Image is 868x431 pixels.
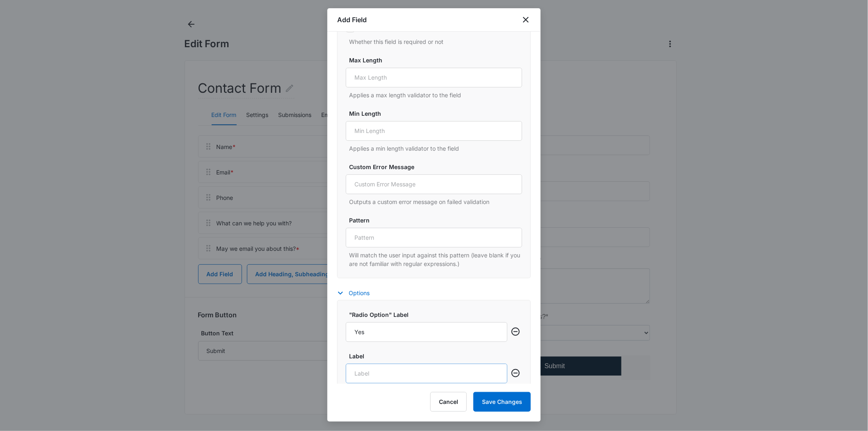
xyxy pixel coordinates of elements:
button: Remove row [509,325,522,338]
p: Outputs a custom error message on failed validation [349,197,522,206]
button: Remove row [509,367,522,380]
input: Min Length [346,121,522,141]
input: Pattern [346,228,522,248]
label: Label [349,352,511,360]
p: Will match the user input against this pattern (leave blank if you are not familiar with regular ... [349,251,522,268]
label: Min Length [349,109,525,118]
span: Submit [85,245,106,252]
button: Cancel [430,392,467,412]
input: Max Length [346,68,522,87]
label: Max Length [349,56,525,64]
p: Applies a max length validator to the field [349,91,522,99]
input: "Radio Option" Label [346,322,507,342]
button: Options [337,288,378,298]
label: Custom Error Message [349,163,525,171]
input: Custom Error Message [346,174,522,194]
h1: Add Field [337,15,367,25]
p: Whether this field is required or not [349,37,522,46]
button: close [521,15,531,25]
input: Label [346,364,507,383]
label: "Radio Option" Label [349,310,511,319]
label: Pattern [349,216,525,225]
p: Applies a min length validator to the field [349,144,522,153]
iframe: reCAPTCHA [162,238,267,263]
button: Save Changes [473,392,531,412]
